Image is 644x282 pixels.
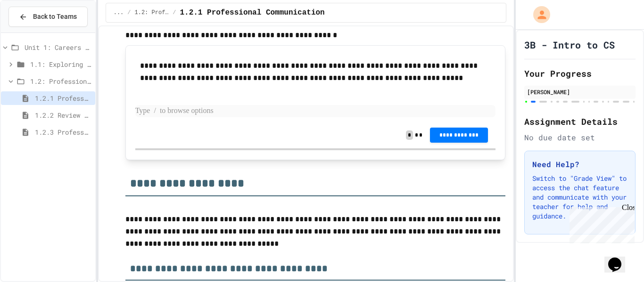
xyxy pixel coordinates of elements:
h1: 3B - Intro to CS [524,38,615,51]
span: Unit 1: Careers & Professionalism [25,42,91,52]
span: 1.2: Professional Communication [135,9,169,16]
div: [PERSON_NAME] [527,88,633,96]
iframe: chat widget [566,203,635,243]
span: 1.2.1 Professional Communication [180,7,324,18]
button: Back to Teams [8,7,88,27]
span: 1.2: Professional Communication [30,76,91,86]
h2: Assignment Details [524,115,636,128]
div: No due date set [524,132,636,143]
div: Chat with us now!Close [4,4,65,60]
span: 1.2.1 Professional Communication [35,93,91,103]
div: My Account [523,4,553,25]
span: Back to Teams [33,12,77,22]
span: ... [114,9,124,16]
span: 1.2.3 Professional Communication Challenge [35,127,91,137]
span: 1.1: Exploring CS Careers [30,59,91,69]
p: Switch to "Grade View" to access the chat feature and communicate with your teacher for help and ... [532,174,627,221]
span: / [173,9,176,16]
iframe: chat widget [604,244,635,273]
span: 1.2.2 Review - Professional Communication [35,110,91,120]
h3: Need Help? [532,159,627,170]
h2: Your Progress [524,67,636,80]
span: / [127,9,131,16]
